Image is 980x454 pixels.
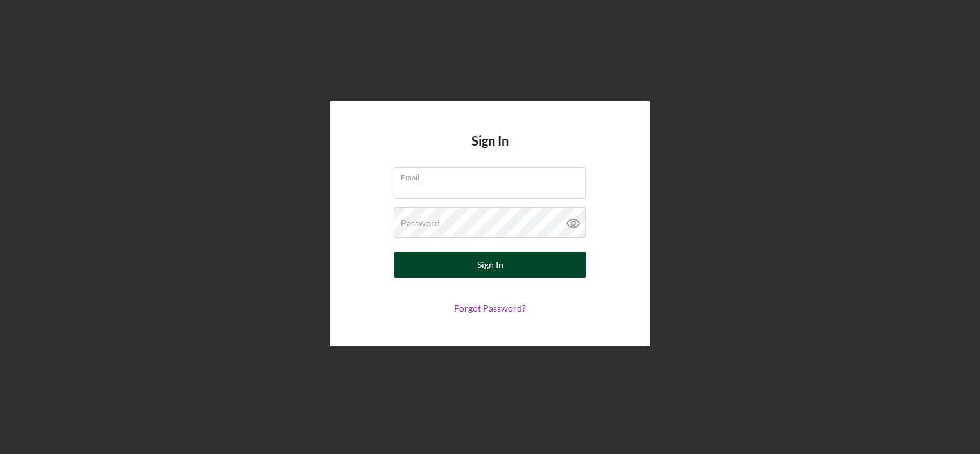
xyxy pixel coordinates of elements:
[471,133,509,167] h4: Sign In
[477,252,503,278] div: Sign In
[401,168,586,182] label: Email
[401,218,440,228] label: Password
[394,252,586,278] button: Sign In
[454,303,526,314] a: Forgot Password?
